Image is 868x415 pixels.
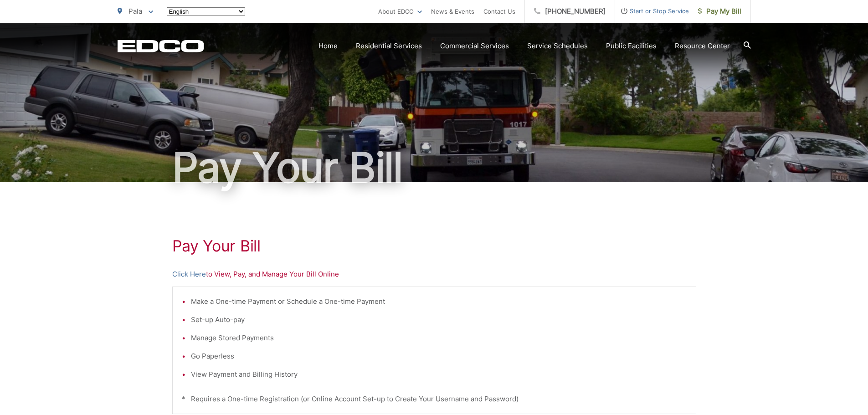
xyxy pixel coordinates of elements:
[167,7,245,16] select: Select a language
[675,41,730,51] a: Resource Center
[172,269,206,280] a: Click Here
[172,237,696,255] h1: Pay Your Bill
[356,41,422,51] a: Residential Services
[191,351,687,362] li: Go Paperless
[483,6,515,17] a: Contact Us
[378,6,422,17] a: About EDCO
[128,7,142,15] span: Pala
[118,40,204,52] a: EDCD logo. Return to the homepage.
[191,333,687,343] li: Manage Stored Payments
[191,296,687,307] li: Make a One-time Payment or Schedule a One-time Payment
[191,369,687,380] li: View Payment and Billing History
[182,394,687,405] p: * Requires a One-time Registration (or Online Account Set-up to Create Your Username and Password)
[118,145,751,190] h1: Pay Your Bill
[191,314,687,325] li: Set-up Auto-pay
[527,41,588,51] a: Service Schedules
[440,41,509,51] a: Commercial Services
[318,41,338,51] a: Home
[431,6,474,17] a: News & Events
[172,269,696,280] p: to View, Pay, and Manage Your Bill Online
[698,6,741,17] span: Pay My Bill
[606,41,657,51] a: Public Facilities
